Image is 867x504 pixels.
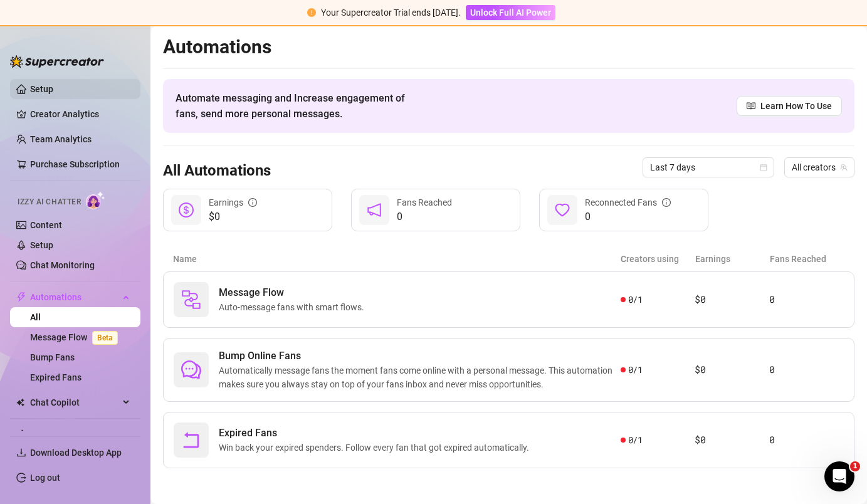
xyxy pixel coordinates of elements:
article: Fans Reached [770,252,844,266]
span: 0 [397,209,452,224]
article: 0 [769,433,844,448]
a: Unlock Full AI Power [466,8,555,18]
span: 0 [585,209,671,224]
span: Automatically message fans the moment fans come online with a personal message. This automation m... [219,364,621,391]
span: 0 / 1 [628,363,643,377]
a: Setup [30,84,53,94]
a: Bump Fans [30,352,75,362]
a: Discover Viral Videos [30,429,115,439]
span: 1 [850,461,860,471]
a: Purchase Subscription [30,154,130,174]
span: Bump Online Fans [219,349,621,364]
span: Automate messaging and Increase engagement of fans, send more personal messages. [176,90,417,122]
span: 0 / 1 [628,433,643,447]
article: Name [173,252,621,266]
iframe: Intercom live chat [824,461,854,491]
span: Auto-message fans with smart flows. [219,300,369,314]
a: Message FlowBeta [30,332,123,342]
span: Download Desktop App [30,448,122,458]
img: logo-BBDzfeDw.svg [10,55,104,68]
span: read [747,102,755,110]
span: info-circle [248,198,257,207]
span: rollback [181,430,201,450]
span: Message Flow [219,285,369,300]
a: Content [30,220,62,230]
article: Earnings [695,252,770,266]
span: Last 7 days [650,158,767,177]
span: notification [367,202,382,218]
a: Chat Monitoring [30,260,95,270]
article: $0 [695,292,769,307]
img: Chat Copilot [16,398,24,407]
a: Team Analytics [30,134,92,144]
div: Reconnected Fans [585,196,671,209]
span: Beta [92,331,118,345]
article: Creators using [621,252,695,266]
span: Your Supercreator Trial ends [DATE]. [321,8,461,18]
span: All creators [792,158,847,177]
div: Earnings [209,196,257,209]
span: Automations [30,287,119,307]
span: Learn How To Use [760,99,832,113]
span: info-circle [662,198,671,207]
h3: All Automations [163,161,271,181]
span: 0 / 1 [628,293,643,307]
article: $0 [695,433,769,448]
span: Expired Fans [219,426,534,441]
h2: Automations [163,35,854,59]
img: svg%3e [181,290,201,310]
span: Chat Copilot [30,392,119,412]
button: Unlock Full AI Power [466,5,555,20]
a: Expired Fans [30,372,81,382]
a: All [30,312,41,322]
span: Fans Reached [397,197,452,207]
span: thunderbolt [16,292,26,302]
a: Learn How To Use [737,96,842,116]
span: team [840,164,848,171]
article: 0 [769,292,844,307]
span: download [16,448,26,458]
article: 0 [769,362,844,377]
a: Setup [30,240,53,250]
span: Izzy AI Chatter [18,196,81,208]
span: comment [181,360,201,380]
span: calendar [760,164,767,171]
span: Unlock Full AI Power [470,8,551,18]
a: Log out [30,473,60,483]
span: Win back your expired spenders. Follow every fan that got expired automatically. [219,441,534,454]
article: $0 [695,362,769,377]
a: Creator Analytics [30,104,130,124]
span: heart [555,202,570,218]
span: $0 [209,209,257,224]
img: AI Chatter [86,191,105,209]
span: exclamation-circle [307,8,316,17]
span: dollar [179,202,194,218]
